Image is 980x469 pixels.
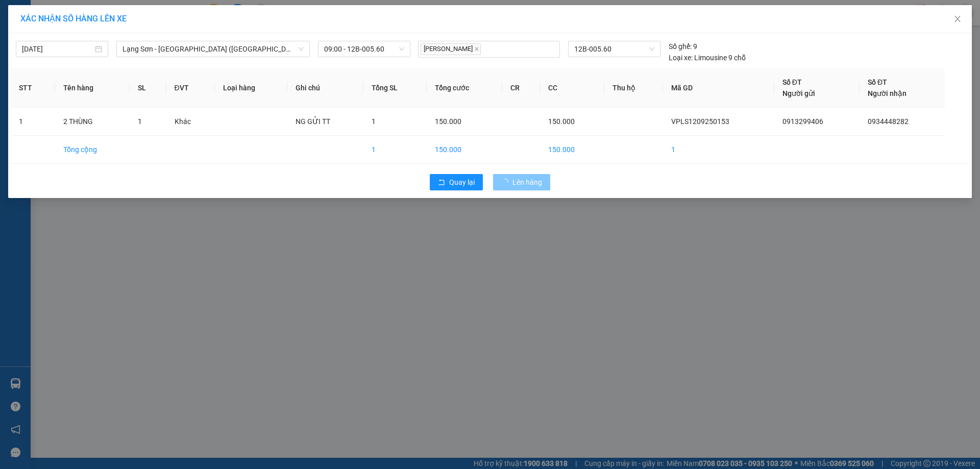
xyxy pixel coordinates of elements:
span: [PERSON_NAME] [421,43,481,55]
input: 12/09/2025 [22,43,93,55]
span: 150.000 [548,117,575,126]
span: 12B-005.60 [574,41,654,57]
span: 0913299406 [782,117,823,126]
td: 1 [663,136,774,164]
th: Thu hộ [604,68,663,108]
span: Số ĐT [868,78,887,86]
th: CC [540,68,604,108]
th: Tổng SL [363,68,427,108]
button: rollbackQuay lại [430,174,483,190]
button: Lên hàng [493,174,550,190]
span: down [298,46,304,52]
span: Lạng Sơn - Hà Nội (Limousine) [122,41,304,57]
div: Limousine 9 chỗ [669,52,746,63]
th: Tên hàng [55,68,130,108]
span: loading [501,179,512,186]
td: 2 THÙNG [55,108,130,136]
td: 150.000 [540,136,604,164]
span: rollback [438,179,445,187]
span: Số ghế: [669,41,692,52]
span: 0934448282 [868,117,909,126]
span: Người gửi [782,89,815,97]
div: 9 [669,41,697,52]
button: Close [943,5,972,34]
span: Loại xe: [669,52,693,63]
span: close [953,15,962,23]
span: XÁC NHẬN SỐ HÀNG LÊN XE [20,14,127,23]
th: Ghi chú [287,68,363,108]
span: 1 [138,117,142,126]
td: Khác [166,108,215,136]
span: NG GỬI TT [296,117,330,126]
th: Tổng cước [427,68,502,108]
td: Tổng cộng [55,136,130,164]
span: Lên hàng [512,177,542,188]
span: 09:00 - 12B-005.60 [324,41,404,57]
td: 150.000 [427,136,502,164]
span: Người nhận [868,89,906,97]
span: close [474,46,479,52]
span: 1 [372,117,376,126]
td: 1 [11,108,55,136]
th: CR [502,68,541,108]
th: ĐVT [166,68,215,108]
th: SL [130,68,166,108]
th: Loại hàng [215,68,287,108]
th: STT [11,68,55,108]
span: 150.000 [435,117,461,126]
td: 1 [363,136,427,164]
span: VPLS1209250153 [671,117,729,126]
span: Số ĐT [782,78,802,86]
th: Mã GD [663,68,774,108]
span: Quay lại [449,177,475,188]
